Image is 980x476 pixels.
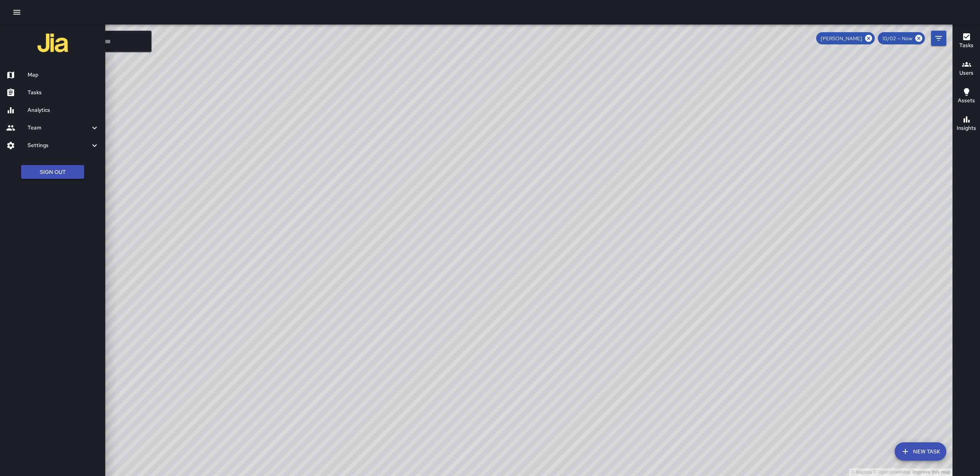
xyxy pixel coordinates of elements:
[959,41,973,50] h6: Tasks
[957,124,976,132] h6: Insights
[895,442,946,461] button: New Task
[21,165,84,179] button: Sign Out
[28,88,99,97] h6: Tasks
[28,124,90,132] h6: Team
[28,71,99,79] h6: Map
[28,106,99,115] h6: Analytics
[958,97,975,105] h6: Assets
[38,28,68,58] img: jia-logo
[28,141,90,150] h6: Settings
[959,69,973,77] h6: Users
